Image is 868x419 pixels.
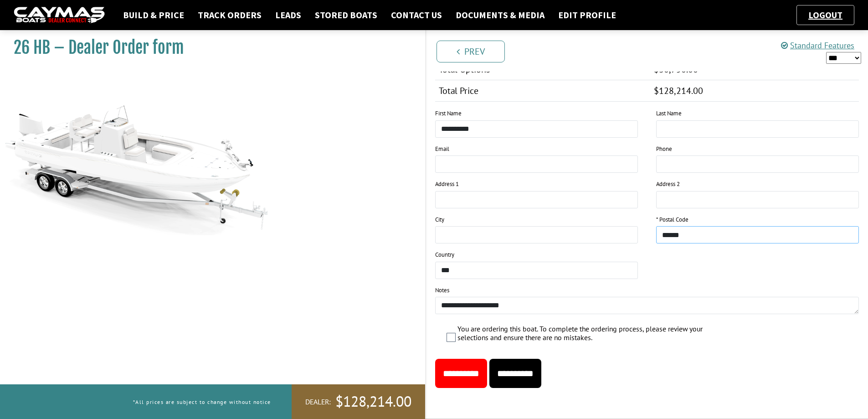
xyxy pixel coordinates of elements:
label: Address 1 [435,180,459,189]
a: Stored Boats [310,9,382,21]
a: Track Orders [193,9,266,21]
td: Total Price [435,80,651,102]
label: You are ordering this boat. To complete the ordering process, please review your selections and e... [457,325,705,344]
label: Address 2 [656,180,680,189]
a: Documents & Media [451,9,549,21]
img: caymas-dealer-connect-2ed40d3bc7270c1d8d7ffb4b79bf05adc795679939227970def78ec6f6c03838.gif [14,7,105,24]
span: $128,214.00 [654,85,703,97]
a: Edit Profile [554,9,621,21]
label: City [435,215,444,224]
a: Leads [271,9,306,21]
span: $128,214.00 [335,392,411,411]
label: Country [435,250,454,259]
a: Contact Us [386,9,447,21]
label: Notes [435,286,449,295]
h1: 26 HB – Dealer Order form [14,37,402,58]
label: Email [435,145,449,154]
a: Dealer:$128,214.00 [292,384,425,419]
a: Logout [804,9,847,21]
a: Build & Price [118,9,189,21]
a: Prev [437,41,505,62]
p: *All prices are subject to change without notice [133,394,271,409]
label: * Postal Code [656,215,688,224]
label: Phone [656,145,672,154]
a: Standard Features [781,40,854,51]
span: Dealer: [305,397,331,407]
label: Last Name [656,109,682,118]
label: First Name [435,109,462,118]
